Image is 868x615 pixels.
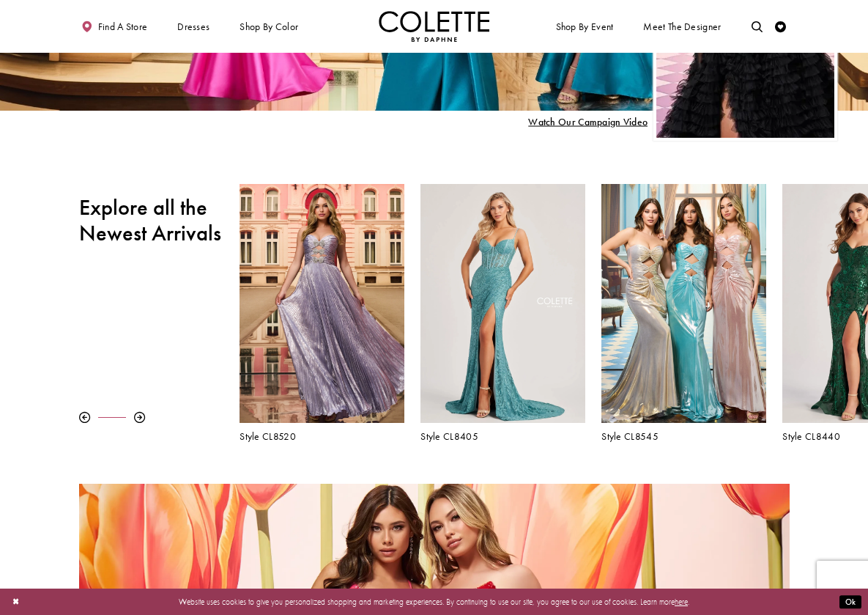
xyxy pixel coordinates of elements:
[79,195,223,246] h2: Explore all the Newest Arrivals
[379,11,490,42] img: Colette by Daphne
[240,21,298,32] span: Shop by color
[240,431,404,442] a: Style CL8520
[553,11,616,42] span: Shop By Event
[98,21,148,32] span: Find a store
[7,592,25,612] button: Close Dialog
[528,116,648,127] span: Play Slide #15 Video
[601,431,765,442] a: Style CL8545
[556,21,614,32] span: Shop By Event
[420,184,585,423] a: Visit Colette by Daphne Style No. CL8405 Page
[379,11,490,42] a: Visit Home Page
[412,175,593,450] div: Colette by Daphne Style No. CL8405
[839,595,861,609] button: Submit Dialog
[675,597,688,607] a: here
[174,11,212,42] span: Dresses
[643,21,721,32] span: Meet the designer
[80,594,788,609] p: Website uses cookies to give you personalized shopping and marketing experiences. By continuing t...
[240,184,404,423] a: Visit Colette by Daphne Style No. CL8520 Page
[601,184,765,423] a: Visit Colette by Daphne Style No. CL8545 Page
[231,175,412,450] div: Colette by Daphne Style No. CL8520
[177,21,209,32] span: Dresses
[593,175,774,450] div: Colette by Daphne Style No. CL8545
[749,11,765,42] a: Toggle search
[773,11,790,42] a: Check Wishlist
[79,11,150,42] a: Find a store
[420,431,585,442] a: Style CL8405
[237,11,301,42] span: Shop by color
[641,11,724,42] a: Meet the designer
